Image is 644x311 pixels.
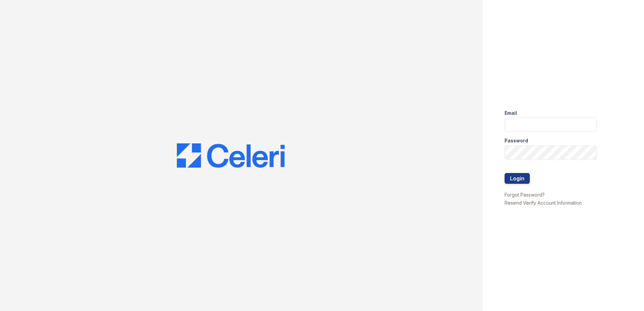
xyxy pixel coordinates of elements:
[505,173,530,184] button: Login
[177,143,285,168] img: CE_Logo_Blue-a8612792a0a2168367f1c8372b55b34899dd931a85d93a1a3d3e32e68fde9ad4.png
[505,192,545,198] a: Forgot Password?
[505,137,528,144] label: Password
[505,110,517,116] label: Email
[505,200,582,206] a: Resend Verify Account Information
